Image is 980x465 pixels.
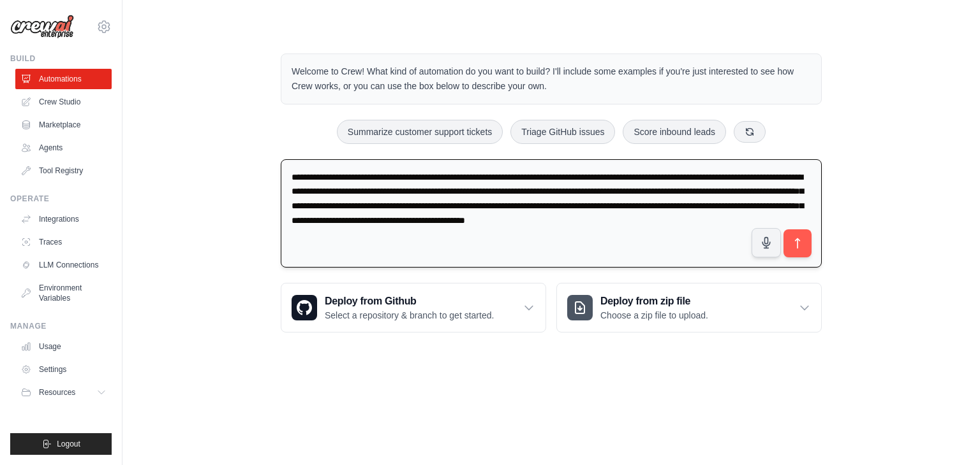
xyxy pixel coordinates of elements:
[10,54,112,64] div: Build
[15,69,112,89] a: Automations
[10,194,112,204] div: Operate
[600,309,708,322] p: Choose a zip file to upload.
[15,278,112,308] a: Environment Variables
[10,15,74,39] img: Logo
[10,321,112,331] div: Manage
[15,336,112,357] a: Usage
[15,92,112,112] a: Crew Studio
[15,161,112,181] a: Tool Registry
[510,120,615,144] button: Triage GitHub issues
[15,359,112,380] a: Settings
[15,209,112,229] a: Integrations
[15,232,112,252] a: Traces
[15,138,112,158] a: Agents
[57,439,80,449] span: Logout
[39,387,75,397] span: Resources
[292,64,811,94] p: Welcome to Crew! What kind of automation do you want to build? I'll include some examples if you'...
[325,309,494,322] p: Select a repository & branch to get started.
[10,433,112,455] button: Logout
[15,255,112,275] a: LLM Connections
[623,120,726,144] button: Score inbound leads
[600,294,708,309] h3: Deploy from zip file
[337,120,503,144] button: Summarize customer support tickets
[916,404,980,465] iframe: Chat Widget
[325,294,494,309] h3: Deploy from Github
[15,382,112,403] button: Resources
[15,115,112,135] a: Marketplace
